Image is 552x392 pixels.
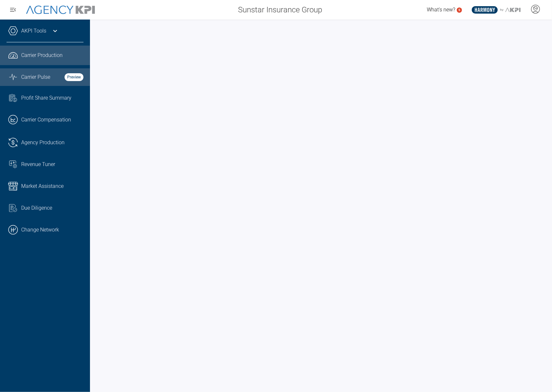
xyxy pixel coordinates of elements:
[458,8,460,12] text: 5
[21,182,64,190] span: Market Assistance
[457,7,462,13] a: 5
[21,27,46,35] a: AKPI Tools
[65,73,83,81] strong: Preview
[238,4,322,16] span: Sunstar Insurance Group
[21,161,55,168] span: Revenue Tuner
[427,7,455,13] span: What's new?
[21,94,71,102] span: Profit Share Summary
[21,204,52,212] span: Due Diligence
[21,51,63,59] span: Carrier Production
[21,139,65,147] span: Agency Production
[26,6,95,14] img: AgencyKPI
[21,73,50,81] span: Carrier Pulse
[21,116,71,124] span: Carrier Compensation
